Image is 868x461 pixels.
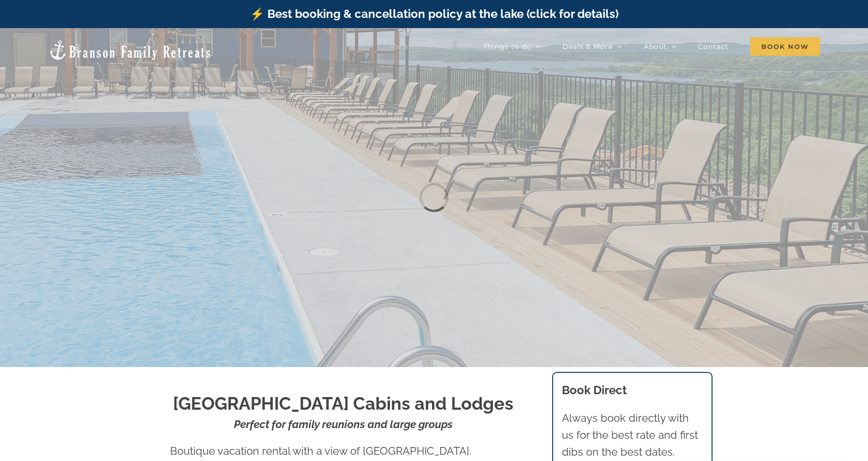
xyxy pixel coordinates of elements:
[698,43,728,50] span: Contact
[562,410,703,461] p: Always book directly with us for the best rate and first dibs on the best dates.
[234,418,453,430] strong: Perfect for family reunions and large groups
[562,383,627,397] b: Book Direct
[644,43,667,50] span: About
[750,37,820,56] a: Book Now
[750,37,820,56] span: Book Now
[173,393,513,414] strong: [GEOGRAPHIC_DATA] Cabins and Lodges
[562,37,622,56] a: Deals & More
[483,43,531,50] span: Things to do
[170,443,517,460] p: Boutique vacation rental with a view of [GEOGRAPHIC_DATA].
[390,37,461,56] a: Vacation homes
[644,37,676,56] a: About
[483,37,541,56] a: Things to do
[48,39,212,61] img: Branson Family Retreats Logo
[562,43,613,50] span: Deals & More
[390,37,820,56] nav: Main Menu
[390,43,452,50] span: Vacation homes
[698,37,728,56] a: Contact
[250,7,619,21] a: ⚡️ Best booking & cancellation policy at the lake (click for details)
